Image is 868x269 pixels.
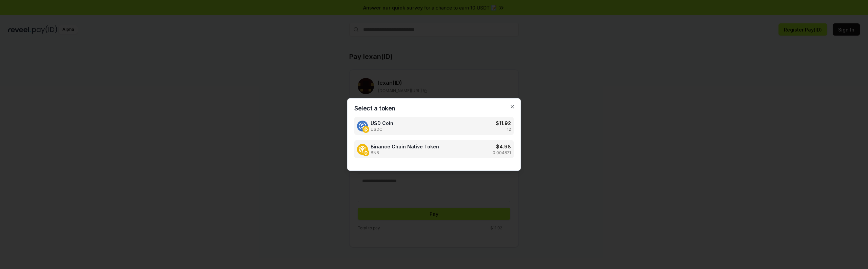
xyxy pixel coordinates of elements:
[357,144,368,155] img: Binance Chain Native Token
[371,120,393,127] span: USD Coin
[507,127,511,132] p: 12
[362,149,369,156] img: Binance Chain Native Token
[371,143,439,150] span: Binance Chain Native Token
[357,121,368,131] img: USD Coin
[371,150,439,156] span: BNB
[496,120,511,127] h3: $ 11.92
[496,143,511,150] h3: $ 4.98
[354,105,514,111] h2: Select a token
[362,126,369,133] img: USD Coin
[371,127,393,132] span: USDC
[493,150,511,156] p: 0.004871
